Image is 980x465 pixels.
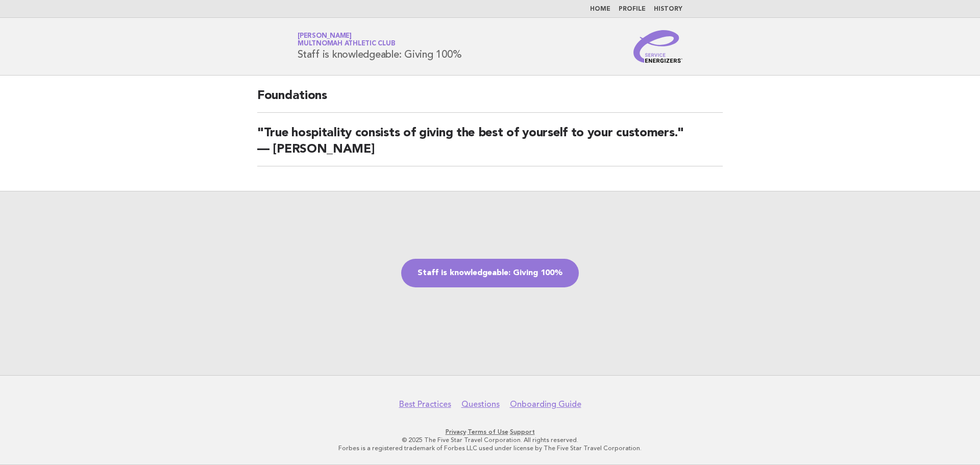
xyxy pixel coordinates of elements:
img: Service Energizers [633,30,682,63]
a: Home [590,6,610,12]
a: Terms of Use [468,428,508,435]
p: Forbes is a registered trademark of Forbes LLC used under license by The Five Star Travel Corpora... [178,444,802,452]
a: History [654,6,682,12]
a: Privacy [446,428,466,435]
a: Staff is knowledgeable: Giving 100% [401,259,579,287]
a: Questions [461,399,500,409]
h2: Foundations [257,88,723,113]
h2: "True hospitality consists of giving the best of yourself to your customers." — [PERSON_NAME] [257,125,723,166]
a: Onboarding Guide [510,399,581,409]
p: © 2025 The Five Star Travel Corporation. All rights reserved. [178,436,802,444]
span: Multnomah Athletic Club [298,41,395,47]
h1: Staff is knowledgeable: Giving 100% [298,33,461,60]
a: Support [510,428,535,435]
p: · · [178,428,802,436]
a: Profile [619,6,646,12]
a: Best Practices [399,399,451,409]
a: [PERSON_NAME]Multnomah Athletic Club [298,33,395,47]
